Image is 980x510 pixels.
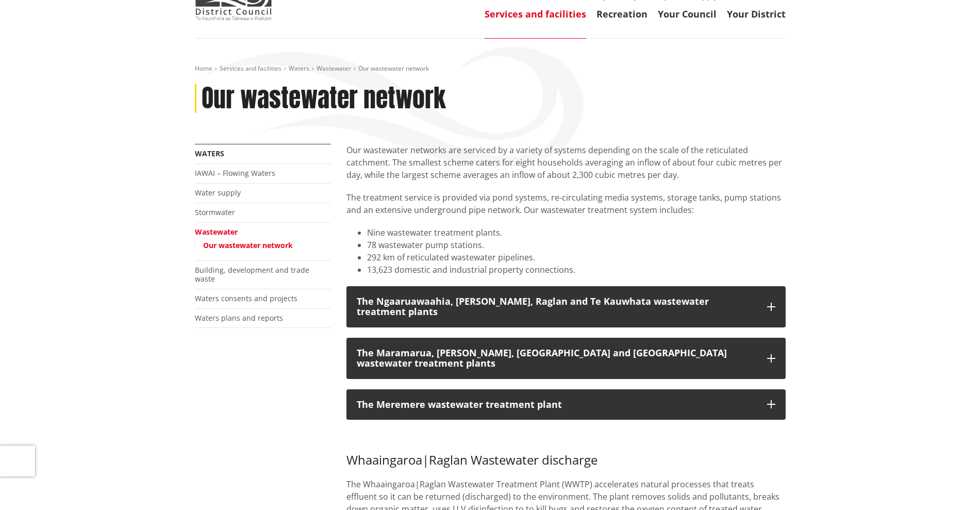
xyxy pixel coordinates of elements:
[358,64,429,73] span: Our wastewater network
[346,286,786,327] button: The Ngaaruawaahia, [PERSON_NAME], Raglan and Te Kauwhata wastewater treatment plants
[195,293,297,303] a: Waters consents and projects
[367,226,786,239] li: Nine wastewater treatment plants.
[220,64,281,73] a: Services and facilities
[195,64,212,73] a: Home
[195,168,275,178] a: IAWAI – Flowing Waters
[367,264,786,276] li: 13,623 domestic and industrial property connections.
[195,265,309,284] a: Building, development and trade waste
[357,297,757,317] div: The Ngaaruawaahia, [PERSON_NAME], Raglan and Te Kauwhata wastewater treatment plants
[367,251,786,264] li: 292 km of reticulated wastewater pipelines.
[195,227,238,237] a: Wastewater
[933,467,970,504] iframe: Messenger Launcher
[346,389,786,420] button: The Meremere wastewater treatment plant
[317,64,351,73] a: Wastewater
[289,64,309,73] a: Waters
[658,8,717,20] a: Your Council
[195,64,786,73] nav: breadcrumb
[346,338,786,379] button: The Maramarua, [PERSON_NAME], [GEOGRAPHIC_DATA] and [GEOGRAPHIC_DATA] wastewater treatment plants
[195,313,283,323] a: Waters plans and reports
[346,453,786,468] h3: Whaaingaroa|Raglan Wastewater discharge
[203,240,293,250] a: Our wastewater network
[357,400,757,410] div: The Meremere wastewater treatment plant
[195,207,235,217] a: Stormwater
[195,188,241,198] a: Water supply
[357,348,757,369] div: The Maramarua, [PERSON_NAME], [GEOGRAPHIC_DATA] and [GEOGRAPHIC_DATA] wastewater treatment plants
[346,144,786,181] p: Our wastewater networks are serviced by a variety of systems depending on the scale of the reticu...
[485,8,586,20] a: Services and facilities
[195,149,224,158] a: Waters
[346,191,786,216] p: The treatment service is provided via pond systems, re-circulating media systems, storage tanks, ...
[367,239,786,251] li: 78 wastewater pump stations.
[202,84,446,113] h1: Our wastewater network
[727,8,786,20] a: Your District
[596,8,647,20] a: Recreation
